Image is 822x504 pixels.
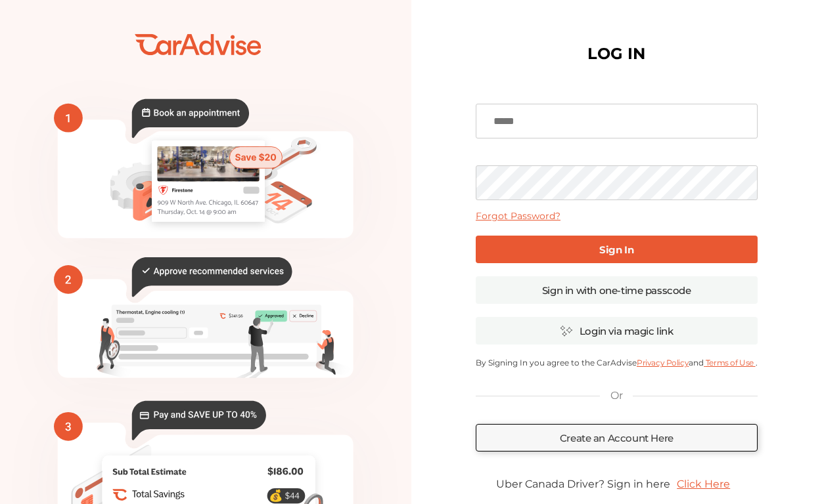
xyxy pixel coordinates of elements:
a: Click Here [670,471,737,497]
a: Create an Account Here [476,424,758,451]
p: Or [610,388,622,403]
a: Forgot Password? [476,210,560,222]
img: magic_icon.32c66aac.svg [560,325,573,337]
a: Sign in with one-time passcode [476,276,758,304]
p: By Signing In you agree to the CarAdvise and . [476,358,758,367]
text: 💰 [269,490,283,503]
a: Sign In [476,236,758,263]
h1: LOG IN [587,47,645,60]
b: Sign In [599,243,633,256]
a: Login via magic link [476,317,758,345]
span: Uber Canada Driver? Sign in here [496,478,670,490]
a: Privacy Policy [637,358,689,367]
a: Terms of Use [704,358,755,367]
